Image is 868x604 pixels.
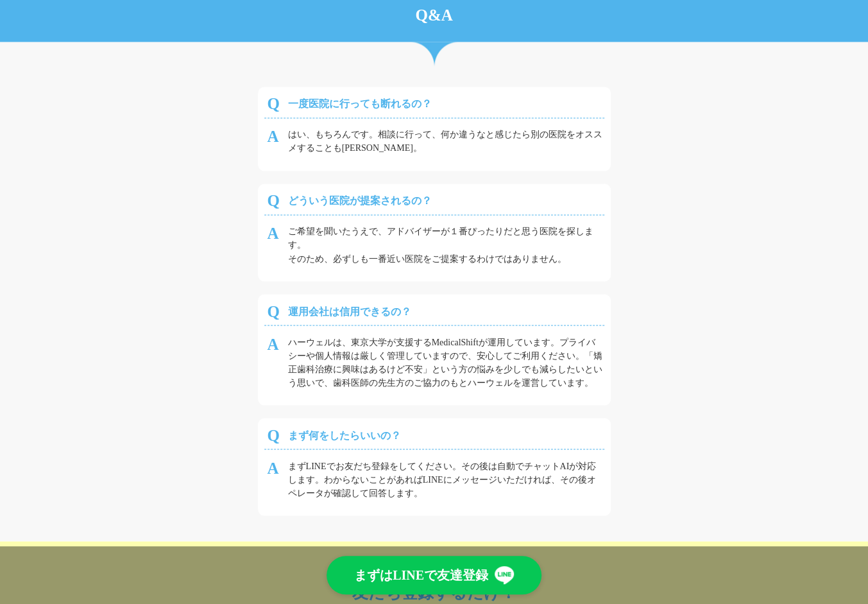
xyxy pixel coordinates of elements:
[264,117,604,161] div: はい、もちろんです。相談に行って、何か違うなと感じたら別の医院をオススメすることも[PERSON_NAME]。
[264,325,604,395] div: ハーウェルは、東京大学が支援するMedicalShiftが運用しています。プライバシーや個人情報は厳しく管理していますので、安心してご利用ください。「矯正歯科治療に興味はあるけど不安」という方...
[264,449,604,506] div: まずLINEでお友だち登録をしてください。その後は自動でチャットAIが対応します。わからないことがあればLINEにメッセージいただければ、その後オペレータが確認して回答します。
[264,423,604,447] div: まず何をしたらいいの？
[264,92,604,116] div: 一度医院に行っても断れるの？
[264,299,604,324] div: 運用会社は信用できるの？
[264,214,604,272] div: ご希望を聞いたうえで、アドバイザーが１番ぴったりだと思う医院を探します。 そのため、必ずしも一番近い医院をご提案するわけではありません。
[327,556,541,594] a: まずはLINEで友達登録
[264,189,604,213] div: どういう医院が提案されるの？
